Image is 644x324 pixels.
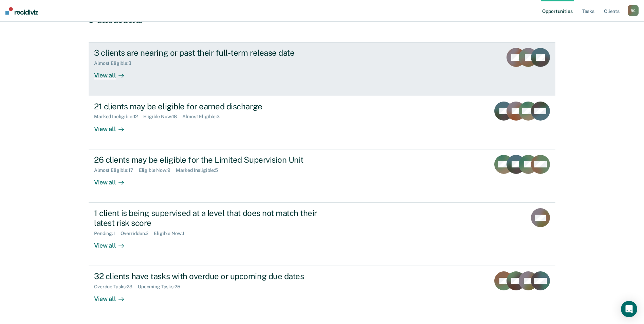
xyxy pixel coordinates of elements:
[154,231,190,236] div: Eligible Now : 1
[621,301,637,317] div: Open Intercom Messenger
[89,266,555,319] a: 32 clients have tasks with overdue or upcoming due datesOverdue Tasks:23Upcoming Tasks:25View all
[121,231,154,236] div: Overridden : 2
[94,48,332,58] div: 3 clients are nearing or past their full-term release date
[89,203,555,266] a: 1 client is being supervised at a level that does not match their latest risk scorePending:1Overr...
[94,155,332,165] div: 26 clients may be eligible for the Limited Supervision Unit
[94,66,132,79] div: View all
[628,5,639,16] div: R C
[89,96,555,149] a: 21 clients may be eligible for earned dischargeMarked Ineligible:12Eligible Now:18Almost Eligible...
[94,231,121,236] div: Pending : 1
[94,271,332,281] div: 32 clients have tasks with overdue or upcoming due dates
[139,167,176,173] div: Eligible Now : 9
[628,5,639,16] button: RC
[94,208,332,228] div: 1 client is being supervised at a level that does not match their latest risk score
[94,284,138,290] div: Overdue Tasks : 23
[89,149,555,203] a: 26 clients may be eligible for the Limited Supervision UnitAlmost Eligible:17Eligible Now:9Marked...
[94,290,132,303] div: View all
[94,167,139,173] div: Almost Eligible : 17
[176,167,223,173] div: Marked Ineligible : 5
[94,173,132,186] div: View all
[94,114,143,120] div: Marked Ineligible : 12
[182,114,225,120] div: Almost Eligible : 3
[143,114,182,120] div: Eligible Now : 18
[5,7,38,15] img: Recidiviz
[94,120,132,133] div: View all
[94,102,332,111] div: 21 clients may be eligible for earned discharge
[94,60,137,66] div: Almost Eligible : 3
[138,284,186,290] div: Upcoming Tasks : 25
[89,42,555,96] a: 3 clients are nearing or past their full-term release dateAlmost Eligible:3View all
[94,236,132,249] div: View all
